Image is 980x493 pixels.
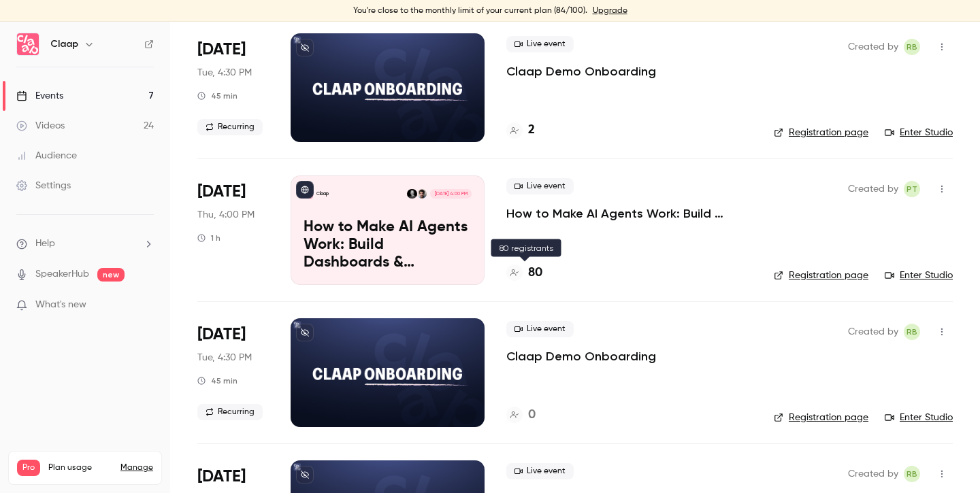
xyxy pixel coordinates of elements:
[906,466,917,482] span: RB
[120,462,153,473] a: Manage
[197,324,246,345] span: [DATE]
[885,126,953,139] a: Enter Studio
[774,126,868,139] a: Registration page
[35,298,86,312] span: What's new
[906,39,917,55] span: RB
[848,466,898,482] span: Created by
[528,406,536,424] h4: 0
[506,36,574,52] span: Live event
[506,463,574,479] span: Live event
[197,466,246,488] span: [DATE]
[407,189,416,199] img: Robin Bonduelle
[593,5,627,16] a: Upgrade
[506,321,574,337] span: Live event
[16,237,154,251] li: help-dropdown-opener
[848,324,898,340] span: Created by
[304,219,472,271] p: How to Make AI Agents Work: Build Dashboards & Automations with Claap MCP
[16,149,77,163] div: Audience
[528,264,542,282] h4: 80
[197,208,255,222] span: Thu, 4:00 PM
[904,466,920,482] span: Robin Bonduelle
[197,39,246,61] span: [DATE]
[50,37,78,51] h6: Claap
[848,181,898,197] span: Created by
[506,63,656,80] a: Claap Demo Onboarding
[197,318,269,427] div: Sep 16 Tue, 5:30 PM (Europe/Paris)
[885,269,953,282] a: Enter Studio
[506,121,535,139] a: 2
[774,411,868,424] a: Registration page
[197,119,263,135] span: Recurring
[904,39,920,55] span: Robin Bonduelle
[904,324,920,340] span: Robin Bonduelle
[17,460,40,476] span: Pro
[291,175,485,284] a: How to Make AI Agents Work: Build Dashboards & Automations with Claap MCPClaapPierre TouzeauRobin...
[506,348,656,364] a: Claap Demo Onboarding
[197,175,269,284] div: Sep 11 Thu, 4:00 PM (Europe/Lisbon)
[506,205,752,222] a: How to Make AI Agents Work: Build Dashboards & Automations with Claap MCP
[774,269,868,282] a: Registration page
[197,375,238,386] div: 45 min
[506,264,542,282] a: 80
[430,189,471,199] span: [DATE] 4:00 PM
[16,89,63,103] div: Events
[137,299,154,311] iframe: Noticeable Trigger
[906,181,917,197] span: PT
[197,351,252,364] span: Tue, 4:30 PM
[316,190,329,197] p: Claap
[197,181,246,203] span: [DATE]
[197,66,252,80] span: Tue, 4:30 PM
[35,267,89,282] a: SpeakerHub
[906,324,917,340] span: RB
[506,178,574,194] span: Live event
[97,268,125,282] span: new
[506,406,536,424] a: 0
[197,404,263,420] span: Recurring
[528,121,535,139] h4: 2
[197,90,238,101] div: 45 min
[17,33,39,55] img: Claap
[885,411,953,424] a: Enter Studio
[848,39,898,55] span: Created by
[904,181,920,197] span: Pierre Touzeau
[16,179,71,192] div: Settings
[417,189,427,199] img: Pierre Touzeau
[197,233,220,243] div: 1 h
[16,119,65,133] div: Videos
[48,462,112,473] span: Plan usage
[197,33,269,142] div: Sep 9 Tue, 5:30 PM (Europe/Paris)
[35,237,55,251] span: Help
